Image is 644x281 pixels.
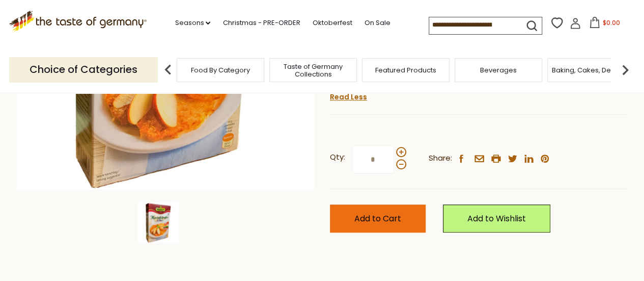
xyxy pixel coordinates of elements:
a: Beverages [480,66,517,74]
a: Read Less [330,92,367,102]
span: Add to Cart [354,213,401,224]
img: Werners Saxon Potato Pancake Mix, 12 pc. [138,202,179,243]
a: Add to Wishlist [443,205,550,233]
img: next arrow [615,60,635,80]
a: Taste of Germany Collections [272,63,354,78]
button: $0.00 [583,17,626,32]
span: $0.00 [602,18,620,27]
a: Featured Products [375,66,436,74]
a: On Sale [364,17,390,29]
button: Add to Cart [330,205,426,233]
a: Seasons [175,17,210,29]
a: Oktoberfest [312,17,352,29]
a: Christmas - PRE-ORDER [222,17,300,29]
span: Share: [429,152,452,165]
img: previous arrow [158,60,178,80]
input: Qty: [352,145,394,173]
strong: Qty: [330,151,345,164]
a: Food By Category [191,66,250,74]
a: Baking, Cakes, Desserts [552,66,631,74]
p: Choice of Categories [9,57,158,82]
